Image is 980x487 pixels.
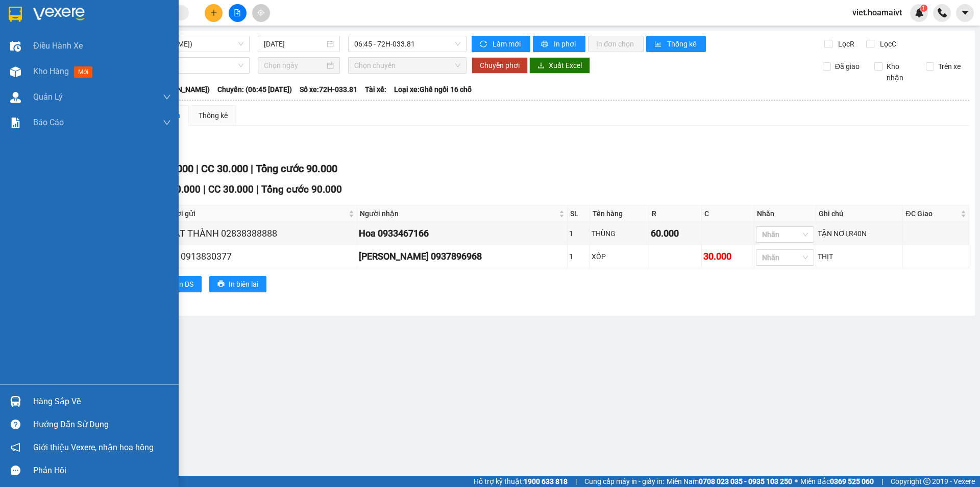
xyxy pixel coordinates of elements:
img: logo-vxr [9,7,22,22]
strong: 1900 633 818 [524,477,568,485]
div: 1 [569,228,589,239]
div: TẬN NƠI,R40N [818,228,901,239]
span: viet.hoamaivt [844,6,910,19]
div: Hướng dẫn sử dụng [33,417,171,432]
span: bar-chart [654,40,663,49]
button: Chuyển phơi [472,57,528,74]
div: [PERSON_NAME] 0937896968 [359,249,565,264]
button: aim [252,4,270,22]
span: file-add [234,9,241,16]
div: LẬP 0913830377 [162,249,355,264]
th: SL [568,205,591,222]
div: KIỆT [124,21,240,33]
span: Quản Lý [33,90,63,103]
span: Điều hành xe [33,39,83,52]
span: Người gửi [163,208,347,219]
span: 06:45 - 72H-033.81 [354,36,460,52]
span: | [251,163,253,175]
span: Chọn chuyến [354,58,460,73]
button: caret-down [956,4,974,22]
div: PHÁT THÀNH 02838388888 [162,226,355,241]
span: question-circle [11,420,20,429]
span: DĐ: [124,48,139,58]
span: printer [217,280,225,288]
button: downloadXuất Excel [529,57,590,74]
img: solution-icon [10,118,21,128]
button: file-add [229,4,247,22]
span: ĐC Giao [905,208,958,219]
button: printerIn phơi [533,36,585,52]
button: bar-chartThống kê [646,36,706,52]
span: mới [74,66,92,78]
span: | [196,163,199,175]
div: Hoa 0933467166 [359,226,565,241]
img: phone-icon [938,8,947,17]
span: [PERSON_NAME] [124,59,240,77]
span: notification [11,443,20,452]
div: 0907503172 [124,33,240,48]
sup: 1 [920,5,927,12]
div: 0904443805 [9,33,117,48]
span: | [203,183,206,195]
span: caret-down [961,8,970,17]
div: Thống kê [199,110,228,121]
div: 1 [569,251,589,262]
span: Nhận: [124,10,149,20]
span: Tổng cước 90.000 [256,163,337,175]
div: 60.000 [651,226,700,241]
button: syncLàm mới [472,36,530,52]
img: warehouse-icon [10,396,21,407]
span: Kho hàng [33,66,69,76]
span: Đã giao [831,61,864,72]
span: 1 [922,5,925,12]
strong: 0369 525 060 [830,477,874,485]
span: In biên lai [229,279,258,290]
span: CC 30.000 [201,163,248,175]
span: download [537,62,545,70]
span: Lọc C [876,38,898,50]
div: THÙNG [592,228,647,239]
span: ⚪️ [795,479,798,483]
span: Thống kê [667,38,698,50]
button: In đơn chọn [588,36,644,52]
strong: 0708 023 035 - 0935 103 250 [699,477,792,485]
span: Giới thiệu Vexere, nhận hoa hồng [33,441,154,454]
span: Trên xe [934,61,965,72]
img: warehouse-icon [10,66,21,77]
span: message [11,466,20,475]
span: Loại xe: Ghế ngồi 16 chỗ [394,84,472,95]
button: printerIn biên lai [209,276,266,292]
span: printer [541,40,550,49]
div: XỐP [592,251,647,262]
span: aim [257,9,264,16]
span: Báo cáo [33,116,64,129]
span: Người nhận [360,208,556,219]
button: plus [205,4,223,22]
div: Hàng sắp về [33,394,171,409]
span: Kho nhận [883,61,918,83]
img: warehouse-icon [10,92,21,103]
button: printerIn DS [158,276,202,292]
th: R [649,205,702,222]
span: Làm mới [493,38,522,50]
div: Nhãn [757,208,813,219]
span: | [256,183,259,195]
span: CC 30.000 [208,183,254,195]
span: down [163,93,171,101]
div: THỊT [818,251,901,262]
span: sync [480,40,488,49]
span: Chuyến: (06:45 [DATE]) [217,84,292,95]
div: 30.000 [703,249,752,264]
input: Chọn ngày [264,60,325,71]
span: plus [210,9,217,16]
div: 173_N.V.Ngữ_P.Nhuận [9,48,117,60]
span: copyright [923,478,930,485]
span: Miền Nam [667,476,792,487]
span: | [575,476,577,487]
div: Phản hồi [33,463,171,478]
img: warehouse-icon [10,41,21,52]
span: Số xe: 72H-033.81 [300,84,357,95]
input: 12/10/2025 [264,38,325,50]
span: Lọc R [834,38,856,50]
span: Tổng cước 90.000 [261,183,342,195]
